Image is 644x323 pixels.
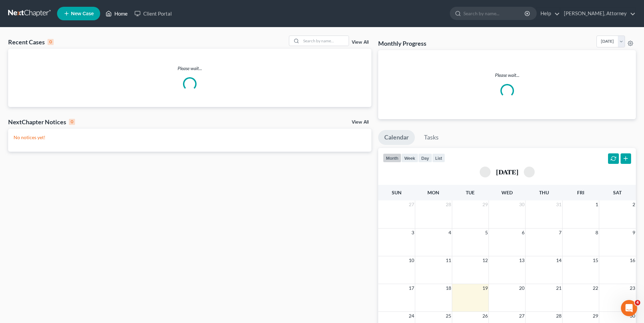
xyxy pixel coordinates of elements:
div: 0 [48,39,54,45]
span: 24 [408,312,415,320]
span: 4 [448,229,452,237]
a: View All [352,120,369,125]
span: 12 [482,256,489,264]
span: 11 [445,256,452,264]
span: 16 [629,256,636,264]
span: 29 [482,200,489,209]
p: Please wait... [8,65,371,72]
h2: [DATE] [496,168,518,175]
div: 0 [69,119,75,125]
a: Home [102,7,131,20]
span: 7 [558,229,562,237]
span: 9 [632,229,636,237]
a: View All [352,40,369,45]
span: 10 [408,256,415,264]
span: 8 [595,229,599,237]
span: 23 [629,284,636,292]
input: Search by name... [301,36,349,46]
span: 28 [445,200,452,209]
span: 20 [518,284,525,292]
div: Recent Cases [8,38,54,46]
button: day [418,153,432,163]
span: 22 [592,284,599,292]
p: No notices yet! [14,134,366,141]
span: 17 [408,284,415,292]
span: Sat [613,190,622,195]
span: Thu [539,190,549,195]
a: Help [537,7,560,20]
div: NextChapter Notices [8,118,75,126]
span: 14 [555,256,562,264]
a: Client Portal [131,7,175,20]
span: 5 [484,229,489,237]
span: New Case [71,11,94,16]
span: Wed [501,190,513,195]
button: week [401,153,418,163]
span: Sun [392,190,402,195]
span: 15 [592,256,599,264]
span: 28 [555,312,562,320]
span: 25 [445,312,452,320]
input: Search by name... [463,7,526,20]
span: Fri [577,190,584,195]
a: Tasks [418,130,445,145]
span: Tue [466,190,475,195]
span: Mon [427,190,439,195]
h3: Monthly Progress [378,39,426,47]
span: 4 [635,300,640,305]
span: 3 [411,229,415,237]
button: month [383,153,401,163]
span: 13 [518,256,525,264]
span: 2 [632,200,636,209]
span: 26 [482,312,489,320]
button: list [432,153,445,163]
iframe: Intercom live chat [621,300,637,316]
a: Calendar [378,130,415,145]
span: 27 [408,200,415,209]
a: [PERSON_NAME], Attorney [560,7,636,20]
span: 6 [521,229,525,237]
p: Please wait... [384,72,630,79]
span: 21 [555,284,562,292]
span: 29 [592,312,599,320]
span: 19 [482,284,489,292]
span: 31 [555,200,562,209]
span: 30 [518,200,525,209]
span: 18 [445,284,452,292]
span: 1 [595,200,599,209]
span: 27 [518,312,525,320]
